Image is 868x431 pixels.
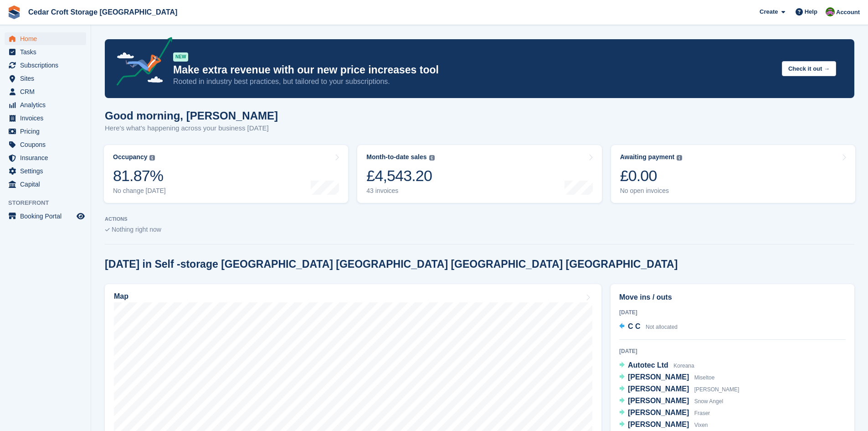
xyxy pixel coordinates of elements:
[677,155,682,161] img: icon-info-grey-7440780725fd019a000dd9b08b2336e03edf1995a4989e88bcd33f0948082b44.svg
[20,85,75,98] span: CRM
[628,409,689,416] span: [PERSON_NAME]
[628,322,641,330] span: C C
[75,211,86,222] a: Preview store
[173,52,188,62] div: NEW
[760,7,778,16] span: Create
[114,292,128,301] h2: Map
[619,308,846,317] div: [DATE]
[5,138,86,151] a: menu
[619,419,708,431] a: [PERSON_NAME] Vixen
[20,46,75,58] span: Tasks
[805,7,817,16] span: Help
[366,187,434,195] div: 43 invoices
[619,360,694,372] a: Autotec Ltd Koreana
[619,321,678,333] a: C C Not allocated
[628,397,689,405] span: [PERSON_NAME]
[782,61,836,76] button: Check it out →
[105,123,278,134] p: Here's what's happening across your business [DATE]
[5,59,86,72] a: menu
[5,178,86,191] a: menu
[646,324,678,330] span: Not allocated
[20,59,75,72] span: Subscriptions
[619,407,710,419] a: [PERSON_NAME] Fraser
[5,112,86,125] a: menu
[113,153,147,161] div: Occupancy
[5,99,86,111] a: menu
[8,198,91,208] span: Storefront
[619,292,846,303] h2: Move ins / outs
[20,72,75,85] span: Sites
[620,187,683,195] div: No open invoices
[619,384,739,395] a: [PERSON_NAME] [PERSON_NAME]
[20,32,75,45] span: Home
[628,361,668,369] span: Autotec Ltd
[429,155,435,161] img: icon-info-grey-7440780725fd019a000dd9b08b2336e03edf1995a4989e88bcd33f0948082b44.svg
[619,395,723,407] a: [PERSON_NAME] Snow Angel
[7,5,21,19] img: stora-icon-8386f47178a22dfd0bd8f6a31ec36ba5ce8667c1dd55bd0f319d3a0aa187defe.svg
[173,63,775,77] p: Make extra revenue with our new price increases tool
[5,72,86,85] a: menu
[5,125,86,138] a: menu
[109,37,173,89] img: price-adjustments-announcement-icon-8257ccfd72463d97f412b2fc003d46551f7dbcb40ab6d574587a9cd5c0d94...
[104,145,348,203] a: Occupancy 81.87% No change [DATE]
[20,99,75,111] span: Analytics
[105,109,278,122] h1: Good morning, [PERSON_NAME]
[113,166,166,185] div: 81.87%
[694,398,723,405] span: Snow Angel
[20,210,75,223] span: Booking Portal
[5,46,86,58] a: menu
[20,165,75,177] span: Settings
[105,228,110,232] img: blank_slate_check_icon-ba018cac091ee9be17c0a81a6c232d5eb81de652e7a59be601be346b1b6ddf79.svg
[20,125,75,138] span: Pricing
[5,165,86,177] a: menu
[20,112,75,125] span: Invoices
[366,166,434,185] div: £4,543.20
[20,151,75,164] span: Insurance
[5,85,86,98] a: menu
[113,187,166,195] div: No change [DATE]
[826,7,835,16] img: Mark Orchard
[620,153,675,161] div: Awaiting payment
[673,363,694,369] span: Koreana
[836,8,860,17] span: Account
[611,145,855,203] a: Awaiting payment £0.00 No open invoices
[620,166,683,185] div: £0.00
[5,151,86,164] a: menu
[628,373,689,381] span: [PERSON_NAME]
[20,138,75,151] span: Coupons
[149,155,155,161] img: icon-info-grey-7440780725fd019a000dd9b08b2336e03edf1995a4989e88bcd33f0948082b44.svg
[366,153,426,161] div: Month-to-date sales
[112,226,161,233] span: Nothing right now
[619,372,714,384] a: [PERSON_NAME] Miseltoe
[694,422,708,428] span: Vixen
[105,216,854,222] p: ACTIONS
[619,347,846,355] div: [DATE]
[628,421,689,428] span: [PERSON_NAME]
[5,210,86,223] a: menu
[357,145,601,203] a: Month-to-date sales £4,543.20 43 invoices
[694,374,715,381] span: Miseltoe
[20,178,75,191] span: Capital
[5,32,86,45] a: menu
[628,385,689,393] span: [PERSON_NAME]
[105,258,678,270] h2: [DATE] in Self -storage [GEOGRAPHIC_DATA] [GEOGRAPHIC_DATA] [GEOGRAPHIC_DATA] [GEOGRAPHIC_DATA]
[173,77,775,87] p: Rooted in industry best practices, but tailored to your subscriptions.
[25,5,181,20] a: Cedar Croft Storage [GEOGRAPHIC_DATA]
[694,410,710,416] span: Fraser
[694,386,740,393] span: [PERSON_NAME]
